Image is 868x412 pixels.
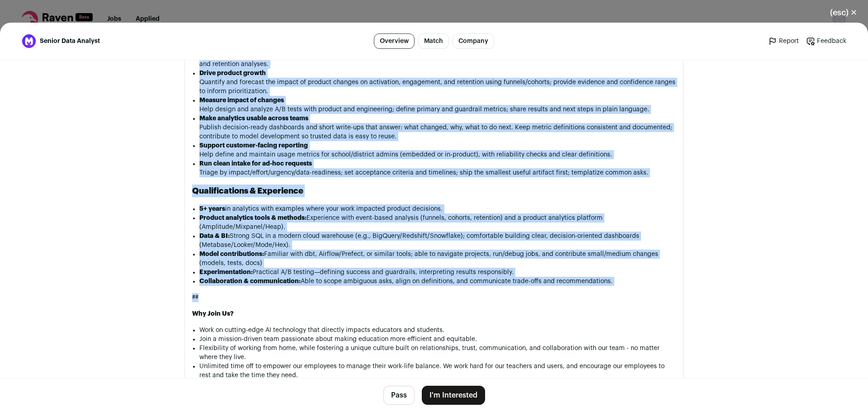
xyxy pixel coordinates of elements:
[199,161,312,167] strong: Run clean intake for ad-hoc requests
[199,97,284,104] strong: Measure impact of changes
[199,232,676,250] li: Strong SQL in a modern cloud warehouse (e.g., BigQuery/Redshift/Snowflake); comfortable building ...
[199,142,308,149] strong: Support customer-facing reporting
[768,37,799,46] a: Report
[199,159,676,177] li: Triage by impact/effort/urgency/data-readiness; set acceptance criteria and timelines; ship the s...
[199,344,676,362] li: Flexibility of working from home, while fostering a unique culture built on relationships, trust,...
[199,215,307,221] strong: Product analytics tools & methods:
[199,69,676,96] li: Quantify and forecast the impact of product changes on activation, engagement, and retention usin...
[199,70,266,76] strong: Drive product growth
[192,293,676,302] p: ##
[199,233,230,239] strong: Data & BI:
[199,115,308,122] strong: Make analytics usable across teams
[199,204,676,213] li: in analytics with examples where your work impacted product decisions.
[199,250,676,268] li: Familiar with dbt, Airflow/Prefect, or similar tools; able to navigate projects, run/debug jobs, ...
[199,277,676,286] li: Able to scope ambiguous asks, align on definitions, and communicate trade-offs and recommendations.
[806,37,846,46] a: Feedback
[422,386,485,405] button: I'm Interested
[199,269,253,275] strong: Experimentation:
[22,34,36,48] img: 2510c71078bd75e37ac0edb428442ea4acc6be0b0816fb46172f0239aa2d3b6c.jpg
[199,268,676,277] li: Practical A/B testing—defining success and guardrails, interpreting results responsibly.
[192,187,303,195] strong: Qualifications & Experience
[453,33,494,49] a: Company
[192,311,234,317] strong: Why Join Us?
[199,206,225,212] strong: 5+ years
[199,326,676,335] li: Work on cutting-edge AI technology that directly impacts educators and students.
[418,33,449,49] a: Match
[199,335,676,344] li: Join a mission-driven team passionate about making education more efficient and equitable.
[199,96,676,114] li: Help design and analyze A/B tests with product and engineering; define primary and guardrail metr...
[383,386,415,405] button: Pass
[40,37,100,46] span: Senior Data Analyst
[199,213,676,232] li: Experience with event-based analysis (funnels, cohorts, retention) and a product analytics platfo...
[199,141,676,159] li: Help define and maintain usage metrics for school/district admins (embedded or in-product), with ...
[199,278,301,284] strong: Collaboration & communication:
[819,3,868,23] button: Close modal
[199,114,676,141] li: Publish decision-ready dashboards and short write-ups that answer: what changed, why, what to do ...
[199,251,264,257] strong: Model contributions:
[199,362,676,380] li: Unlimited time off to empower our employees to manage their work-life balance. We work hard for o...
[374,33,415,49] a: Overview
